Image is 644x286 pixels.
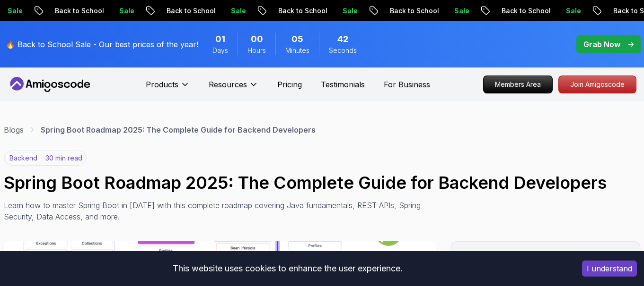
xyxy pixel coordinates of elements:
[335,6,365,16] p: Sale
[582,261,637,277] button: Accept cookies
[215,33,225,46] span: 1 Days
[47,6,112,16] p: Back to School
[146,79,178,90] p: Products
[384,79,430,90] a: For Business
[271,6,335,16] p: Back to School
[5,152,42,164] p: backend
[329,46,357,55] span: Seconds
[4,124,24,135] a: Blogs
[212,46,228,55] span: Days
[337,33,348,46] span: 42 Seconds
[7,258,568,279] div: This website uses cookies to enhance the user experience.
[321,79,365,90] a: Testimonials
[382,6,447,16] p: Back to School
[583,39,620,50] p: Grab Now
[484,76,552,93] p: Members Area
[209,79,247,90] p: Resources
[285,46,309,55] span: Minutes
[112,6,142,16] p: Sale
[146,79,190,98] button: Products
[6,39,198,50] p: 🔥 Back to School Sale - Our best prices of the year!
[45,153,82,163] p: 30 min read
[159,6,223,16] p: Back to School
[291,33,303,46] span: 5 Minutes
[41,124,316,135] p: Spring Boot Roadmap 2025: The Complete Guide for Backend Developers
[483,76,553,93] a: Members Area
[247,46,266,55] span: Hours
[447,6,477,16] p: Sale
[223,6,254,16] p: Sale
[494,6,558,16] p: Back to School
[209,79,258,98] button: Resources
[558,76,636,93] a: Join Amigoscode
[4,173,640,192] h1: Spring Boot Roadmap 2025: The Complete Guide for Backend Developers
[4,200,428,222] p: Learn how to master Spring Boot in [DATE] with this complete roadmap covering Java fundamentals, ...
[277,79,302,90] a: Pricing
[251,33,263,46] span: 0 Hours
[558,6,589,16] p: Sale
